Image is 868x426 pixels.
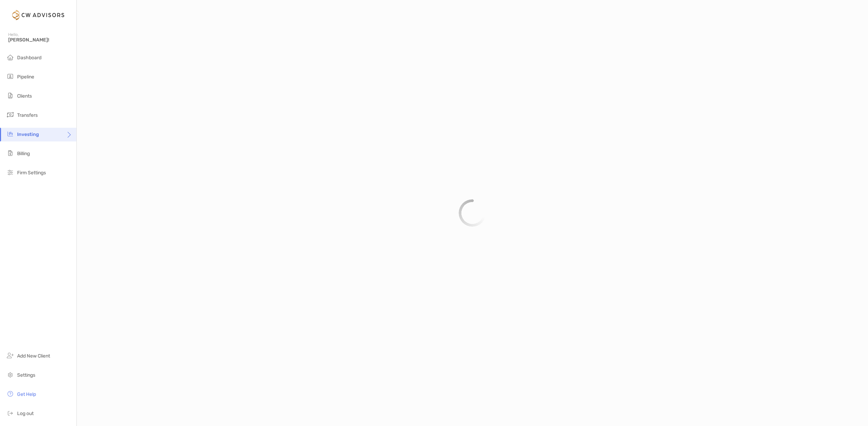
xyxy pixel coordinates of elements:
span: [PERSON_NAME]! [8,37,72,43]
img: pipeline icon [6,72,14,80]
span: Investing [17,131,39,137]
span: Dashboard [17,55,41,61]
img: logout icon [6,409,14,417]
span: Pipeline [17,74,34,80]
img: clients icon [6,91,14,100]
span: Settings [17,372,35,378]
span: Add New Client [17,353,50,359]
img: add_new_client icon [6,351,14,360]
span: Transfers [17,112,38,118]
img: billing icon [6,149,14,157]
img: firm-settings icon [6,168,14,176]
img: investing icon [6,130,14,138]
span: Get Help [17,391,36,397]
img: get-help icon [6,390,14,398]
img: settings icon [6,371,14,379]
span: Log out [17,411,34,416]
img: dashboard icon [6,53,14,61]
span: Billing [17,151,30,156]
span: Firm Settings [17,170,46,176]
img: Zoe Logo [8,3,68,27]
span: Clients [17,93,32,99]
img: transfers icon [6,111,14,119]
